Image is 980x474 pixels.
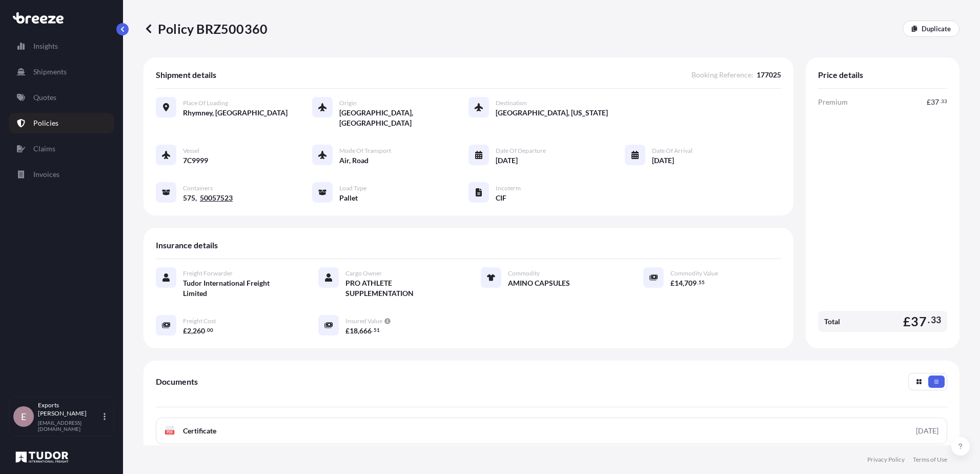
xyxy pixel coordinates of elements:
[374,328,380,332] span: 51
[496,147,546,155] span: Date of Departure
[33,92,56,103] p: Quotes
[670,269,718,278] span: Commodity Value
[339,99,357,107] span: Origin
[652,155,674,166] span: [DATE]
[33,118,58,128] p: Policies
[345,317,382,325] span: Insured Value
[183,269,233,278] span: Freight Forwarder
[183,278,294,299] span: Tudor International Freight Limited
[496,193,506,203] span: CIF
[940,100,941,103] span: .
[697,281,698,284] span: .
[9,62,114,82] a: Shipments
[496,108,608,118] span: [GEOGRAPHIC_DATA], [US_STATE]
[207,328,213,332] span: 00
[183,426,216,436] span: Certificate
[9,87,114,108] a: Quotes
[339,184,366,192] span: Load Type
[359,327,372,334] span: 666
[496,99,527,107] span: Destination
[167,430,173,434] text: PDF
[350,327,358,334] span: 18
[867,456,905,464] a: Privacy Policy
[183,327,187,334] span: £
[183,317,216,325] span: Freight Cost
[339,147,391,155] span: Mode of Transport
[941,100,947,103] span: 33
[200,193,233,203] tcxspan: Call 50057523 via 3CX
[345,327,350,334] span: £
[183,155,208,166] span: 7C9999
[339,155,369,166] span: Air, Road
[345,269,382,278] span: Cargo Owner
[156,70,216,80] span: Shipment details
[193,327,205,334] span: 260
[927,98,931,106] span: £
[144,21,268,37] p: Policy BRZ500360
[818,97,848,107] span: Premium
[9,164,114,185] a: Invoices
[824,317,840,327] span: Total
[339,193,358,203] span: Pallet
[33,144,55,154] p: Claims
[13,449,71,465] img: organization-logo
[699,281,705,284] span: 55
[684,280,697,287] span: 709
[931,98,939,106] span: 37
[903,315,911,328] span: £
[496,155,518,166] span: [DATE]
[922,24,951,34] p: Duplicate
[358,327,359,334] span: ,
[183,99,228,107] span: Place of Loading
[38,420,101,432] p: [EMAIL_ADDRESS][DOMAIN_NAME]
[496,184,521,192] span: Incoterm
[21,411,26,422] span: E
[183,108,288,118] span: Rhymney, [GEOGRAPHIC_DATA]
[9,36,114,56] a: Insights
[9,139,114,159] a: Claims
[339,108,468,128] span: [GEOGRAPHIC_DATA], [GEOGRAPHIC_DATA]
[757,70,781,80] span: 177025
[670,280,675,287] span: £
[191,327,193,334] span: ,
[508,278,570,288] span: AMINO CAPSULES
[187,327,191,334] span: 2
[928,317,930,323] span: .
[903,21,959,37] a: Duplicate
[372,328,373,332] span: .
[683,280,684,287] span: ,
[156,418,947,444] a: PDFCertificate[DATE]
[183,193,233,203] span: 575,
[206,328,207,332] span: .
[652,147,692,155] span: Date of Arrival
[9,113,114,133] a: Policies
[183,184,213,192] span: Containers
[33,67,67,77] p: Shipments
[345,278,456,299] span: PRO ATHLETE SUPPLEMENTATION
[818,70,863,80] span: Price details
[691,70,753,80] span: Booking Reference :
[183,147,199,155] span: Vessel
[38,401,101,418] p: Exports [PERSON_NAME]
[931,317,941,323] span: 33
[33,41,58,51] p: Insights
[33,169,59,180] p: Invoices
[156,377,198,387] span: Documents
[913,456,947,464] a: Terms of Use
[911,315,926,328] span: 37
[508,269,540,278] span: Commodity
[916,426,938,436] div: [DATE]
[675,280,683,287] span: 14
[156,240,218,250] span: Insurance details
